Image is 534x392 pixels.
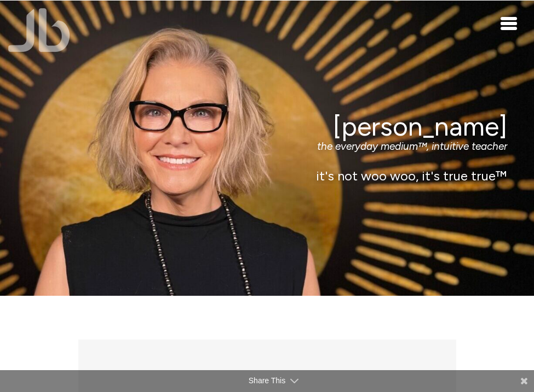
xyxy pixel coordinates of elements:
p: the everyday medium™, intuitive teacher [27,141,508,153]
button: Toggle navigation [501,16,518,30]
h1: [PERSON_NAME] [27,112,508,141]
img: Jamie Butler. The Everyday Medium [8,8,70,52]
p: it's not woo woo, it's true true™ [27,168,508,184]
